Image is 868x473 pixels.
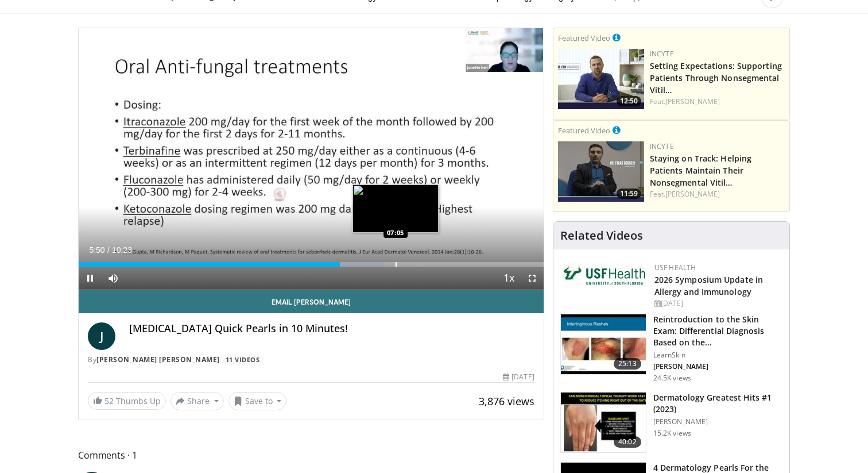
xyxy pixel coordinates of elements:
button: Fullscreen [521,267,544,290]
span: 11:59 [617,189,641,199]
div: Feat. [650,189,785,199]
a: Staying on Track: Helping Patients Maintain Their Nonsegmental Vitil… [650,153,752,188]
a: 11:59 [558,141,644,202]
video-js: Video Player [79,28,544,290]
button: Mute [102,267,125,290]
span: 12:50 [617,96,641,106]
span: 5:50 [89,245,104,255]
a: J [88,322,115,350]
div: [DATE] [654,298,780,309]
a: [PERSON_NAME] [PERSON_NAME] [96,355,220,364]
span: 10:23 [112,245,132,255]
div: Progress Bar [79,262,544,267]
p: 24.5K views [653,374,691,383]
img: image.jpeg [352,184,439,233]
img: 6ba8804a-8538-4002-95e7-a8f8012d4a11.png.150x105_q85_autocrop_double_scale_upscale_version-0.2.jpg [563,263,649,288]
span: 40:02 [614,436,641,448]
a: 25:13 Reintroduction to the Skin Exam: Differential Diagnosis Based on the… LearnSkin [PERSON_NAM... [560,314,782,383]
div: Feat. [650,97,785,107]
button: Pause [79,267,102,290]
span: Comments 1 [78,448,544,463]
img: fe0751a3-754b-4fa7-bfe3-852521745b57.png.150x105_q85_crop-smart_upscale.jpg [558,141,644,202]
a: [PERSON_NAME] [665,189,720,199]
img: 98b3b5a8-6d6d-4e32-b979-fd4084b2b3f2.png.150x105_q85_crop-smart_upscale.jpg [558,49,644,109]
div: By [88,355,534,365]
a: [PERSON_NAME] [665,97,720,106]
div: [DATE] [503,372,534,382]
h4: Related Videos [560,229,643,243]
a: Setting Expectations: Supporting Patients Through Nonsegmental Vitil… [650,60,782,95]
a: 11 Videos [222,355,263,364]
span: 52 [104,395,114,406]
p: 15.2K views [653,429,691,438]
button: Share [170,392,224,410]
h3: Dermatology Greatest Hits #1 (2023) [653,392,782,415]
a: Incyte [650,141,674,151]
a: 52 Thumbs Up [88,392,166,410]
a: USF Health [654,263,696,272]
small: Featured Video [558,33,610,43]
button: Playback Rate [498,267,521,290]
h4: [MEDICAL_DATA] Quick Pearls in 10 Minutes! [129,322,534,335]
img: 022c50fb-a848-4cac-a9d8-ea0906b33a1b.150x105_q85_crop-smart_upscale.jpg [561,314,646,374]
a: 12:50 [558,49,644,109]
small: Featured Video [558,125,610,136]
a: 40:02 Dermatology Greatest Hits #1 (2023) [PERSON_NAME] 15.2K views [560,392,782,453]
span: 25:13 [614,358,641,370]
p: [PERSON_NAME] [653,362,782,371]
img: 167f4955-2110-4677-a6aa-4d4647c2ca19.150x105_q85_crop-smart_upscale.jpg [561,393,646,452]
a: Incyte [650,49,674,59]
span: 3,876 views [479,394,534,408]
a: Email [PERSON_NAME] [79,290,544,313]
span: / [107,245,110,255]
p: [PERSON_NAME] [653,417,782,426]
p: LearnSkin [653,351,782,360]
button: Save to [228,392,287,410]
a: 2026 Symposium Update in Allergy and Immunology [654,274,763,297]
h3: Reintroduction to the Skin Exam: Differential Diagnosis Based on the… [653,314,782,348]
